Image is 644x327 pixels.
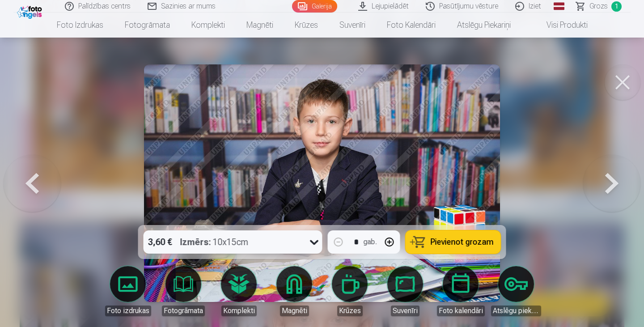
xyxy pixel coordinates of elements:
div: Foto izdrukas [105,306,151,316]
a: Foto kalendāri [436,266,486,316]
div: Komplekti [221,306,257,316]
strong: Izmērs : [180,236,211,248]
span: Pievienot grozam [431,238,494,246]
a: Foto kalendāri [376,13,446,38]
div: Magnēti [280,306,309,316]
div: Atslēgu piekariņi [491,306,541,316]
button: Pievienot grozam [406,230,501,254]
a: Atslēgu piekariņi [446,13,521,38]
a: Magnēti [269,266,319,316]
div: Foto kalendāri [437,306,485,316]
a: Fotogrāmata [158,266,208,316]
a: Komplekti [181,13,236,38]
a: Krūzes [284,13,329,38]
a: Foto izdrukas [46,13,114,38]
span: Grozs [589,1,608,12]
div: 10x15cm [180,230,249,254]
a: Suvenīri [329,13,376,38]
a: Magnēti [236,13,284,38]
a: Foto izdrukas [103,266,153,316]
a: Suvenīri [380,266,430,316]
div: 3,60 € [144,230,177,254]
div: gab. [364,237,377,247]
a: Komplekti [214,266,264,316]
div: Krūzes [337,306,363,316]
div: Suvenīri [391,306,419,316]
span: 1 [611,1,622,12]
a: Fotogrāmata [114,13,181,38]
div: Fotogrāmata [162,306,205,316]
a: Atslēgu piekariņi [491,266,541,316]
a: Krūzes [325,266,375,316]
a: Visi produkti [521,13,598,38]
img: /fa1 [17,4,44,19]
